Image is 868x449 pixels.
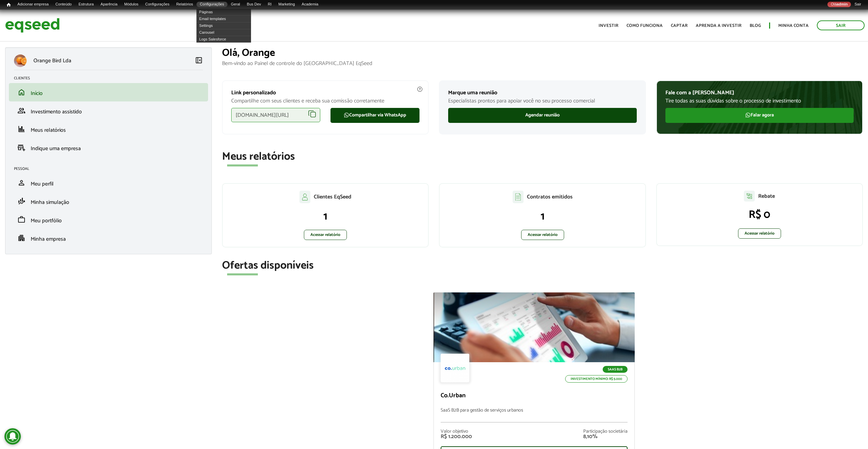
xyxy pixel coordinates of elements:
[14,107,203,115] a: groupInvestimento assistido
[3,2,14,8] a: Início
[744,191,755,202] img: agent-relatorio.svg
[196,9,251,15] a: Páginas
[14,179,203,187] a: personMeu perfil
[671,23,688,28] a: Captar
[745,112,751,118] img: FaWhatsapp.svg
[750,23,761,28] a: Blog
[9,83,208,101] li: Início
[448,98,636,104] p: Especialistas prontos para apoiar você no seu processo comercial
[665,108,854,123] a: Falar agora
[31,144,81,153] span: Indique uma empresa
[222,151,863,163] h2: Meus relatórios
[9,192,208,210] li: Minha simulação
[583,434,628,439] div: 8,10%
[227,2,244,7] a: Geral
[583,429,628,434] div: Participação societária
[17,88,26,96] span: home
[17,215,26,224] span: work
[275,2,298,7] a: Marketing
[513,191,524,203] img: agent-contratos.svg
[14,125,203,133] a: financeMeus relatórios
[441,434,472,439] div: R$ 1.200.000
[417,86,423,92] img: agent-meulink-info2.svg
[14,2,52,7] a: Adicionar empresa
[448,90,636,96] p: Marque uma reunião
[264,2,275,7] a: RI
[31,179,54,189] span: Meu perfil
[244,2,265,7] a: Bus Dev
[31,126,66,135] span: Meus relatórios
[31,89,43,98] span: Início
[14,88,203,96] a: homeInício
[778,23,809,28] a: Minha conta
[827,2,851,7] a: Oláadmin
[17,179,26,187] span: person
[195,56,203,64] span: left_panel_close
[17,125,26,133] span: finance
[195,56,203,66] a: Colapsar menu
[31,107,82,116] span: Investimento assistido
[31,235,66,244] span: Minha empresa
[231,108,320,122] div: [DOMAIN_NAME][URL]
[9,210,208,229] li: Meu portfólio
[738,228,781,239] a: Acessar relatório
[9,229,208,247] li: Minha empresa
[758,193,775,199] p: Rebate
[97,2,121,7] a: Aparência
[665,90,854,96] p: Fale com a [PERSON_NAME]
[298,2,322,7] a: Academia
[142,2,173,7] a: Configurações
[344,112,349,118] img: FaWhatsapp.svg
[33,58,71,64] p: Orange Bird Lda
[17,197,26,205] span: finance_mode
[837,2,848,6] strong: admin
[121,2,142,7] a: Módulos
[527,194,573,200] p: Contratos emitidos
[696,23,741,28] a: Aprenda a investir
[441,392,628,400] p: Co.Urban
[52,2,75,7] a: Conteúdo
[565,375,628,383] p: Investimento mínimo: R$ 5.000
[9,101,208,120] li: Investimento assistido
[173,2,196,7] a: Relatórios
[31,216,62,225] span: Meu portfólio
[196,2,227,7] a: Configurações
[599,23,618,28] a: Investir
[441,408,628,422] p: SaaS B2B para gestão de serviços urbanos
[17,107,26,115] span: group
[231,90,420,96] p: Link personalizado
[222,60,863,67] p: Bem-vindo ao Painel de controle do [GEOGRAPHIC_DATA] EqSeed
[664,208,855,221] p: R$ 0
[14,197,203,205] a: finance_modeMinha simulação
[9,120,208,138] li: Meus relatórios
[14,234,203,242] a: apartmentMinha empresa
[441,429,472,434] div: Valor objetivo
[231,98,420,104] p: Compartilhe com seus clientes e receba sua comissão corretamente
[627,23,663,28] a: Como funciona
[304,230,347,240] a: Acessar relatório
[17,234,26,242] span: apartment
[14,143,203,151] a: add_businessIndique uma empresa
[299,191,310,203] img: agent-clientes.svg
[314,194,351,200] p: Clientes EqSeed
[14,76,208,80] h2: Clientes
[14,215,203,224] a: workMeu portfólio
[7,2,11,7] span: Início
[817,20,865,30] a: Sair
[222,47,863,59] h1: Olá, Orange
[521,230,564,240] a: Acessar relatório
[9,174,208,192] li: Meu perfil
[9,138,208,157] li: Indique uma empresa
[230,210,421,223] p: 1
[17,143,26,151] span: add_business
[330,108,420,123] a: Compartilhar via WhatsApp
[14,167,208,171] h2: Pessoal
[665,98,854,104] p: Tire todas as suas dúvidas sobre o processo de investimento
[446,210,638,223] p: 1
[603,366,628,373] p: SaaS B2B
[222,260,863,272] h2: Ofertas disponíveis
[75,2,97,7] a: Estrutura
[5,16,60,34] img: EqSeed
[448,108,636,123] a: Agendar reunião
[851,2,865,7] a: Sair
